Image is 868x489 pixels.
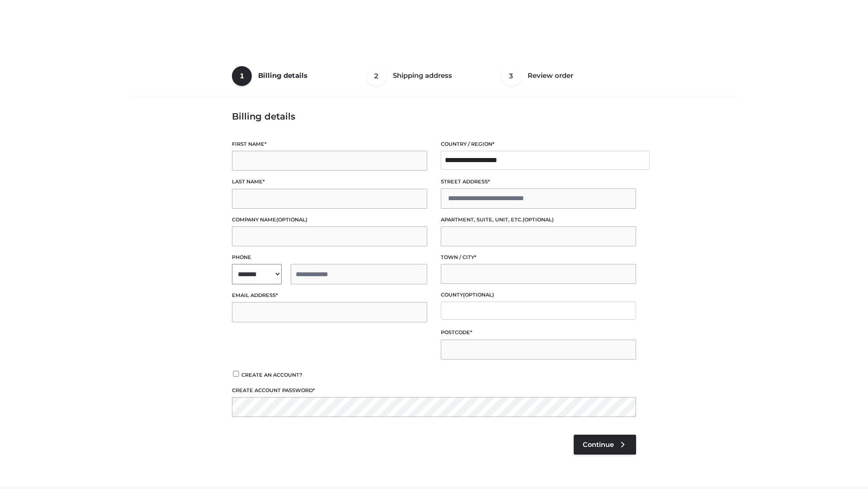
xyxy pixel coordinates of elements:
span: 1 [232,66,252,86]
label: Phone [232,253,427,262]
label: Email address [232,291,427,300]
label: Town / City [441,253,636,262]
label: County [441,291,636,299]
span: (optional) [463,292,494,298]
span: (optional) [276,216,307,223]
span: Review order [528,71,573,80]
label: Postcode [441,328,636,337]
span: Billing details [258,71,307,80]
span: (optional) [523,216,554,223]
span: Continue [583,441,614,449]
a: Continue [574,435,636,455]
label: Country / Region [441,140,636,149]
span: 2 [367,66,387,86]
input: Create an account? [232,371,240,377]
span: Create an account? [241,372,302,378]
label: First name [232,140,427,149]
span: 3 [501,66,521,86]
label: Last name [232,177,427,186]
label: Apartment, suite, unit, etc. [441,216,636,224]
label: Street address [441,177,636,186]
h3: Billing details [232,111,636,122]
label: Create account password [232,386,636,395]
label: Company name [232,216,427,224]
span: Shipping address [393,71,452,80]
